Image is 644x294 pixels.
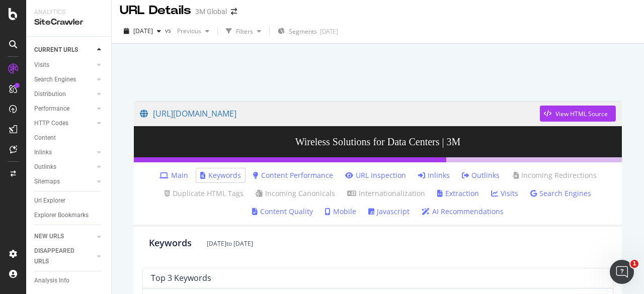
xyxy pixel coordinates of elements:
div: HTTP Codes [34,118,68,129]
div: Sitemaps [34,176,60,187]
a: Search Engines [34,74,94,85]
a: Outlinks [34,162,94,172]
a: Visits [491,188,518,199]
div: Analysis Info [34,275,69,286]
a: Search Engines [530,188,591,199]
a: URL Inspection [345,170,406,180]
a: Content Performance [253,170,333,180]
div: 3M Global [195,7,227,17]
a: Content [34,133,104,143]
button: View HTML Source [540,106,616,122]
div: Keywords [149,237,192,250]
span: 1 [630,260,638,268]
button: [DATE] [120,23,165,39]
a: Visits [34,60,94,70]
a: DISAPPEARED URLS [34,246,94,267]
a: Incoming Canonicals [256,188,335,199]
a: Outlinks [462,170,500,180]
a: Keywords [200,170,241,180]
div: View HTML Source [555,110,608,118]
div: NEW URLS [34,231,64,242]
div: URL Details [120,2,191,19]
div: arrow-right-arrow-left [231,8,237,15]
button: Segments[DATE] [274,23,342,39]
a: HTTP Codes [34,118,94,129]
a: Explorer Bookmarks [34,210,104,221]
a: Inlinks [34,147,94,158]
button: Previous [173,23,213,39]
a: AI Recommendations [422,207,504,217]
div: [DATE] to [DATE] [207,239,253,248]
div: Outlinks [34,162,56,172]
div: SiteCrawler [34,17,103,28]
div: Explorer Bookmarks [34,210,89,221]
a: Inlinks [418,170,450,180]
span: Segments [289,27,317,36]
div: Url Explorer [34,195,65,206]
div: Filters [236,27,253,36]
a: Javascript [368,207,410,217]
span: vs [165,26,173,35]
a: Url Explorer [34,195,104,206]
a: NEW URLS [34,231,94,242]
a: CURRENT URLS [34,45,94,55]
button: Filters [222,23,265,39]
div: Distribution [34,89,66,100]
a: Duplicate HTML Tags [165,188,244,199]
a: Sitemaps [34,176,94,187]
a: Extraction [437,188,479,199]
a: Incoming Redirections [512,170,597,180]
div: Search Engines [34,74,76,85]
a: [URL][DOMAIN_NAME] [140,101,540,126]
iframe: Intercom live chat [610,260,634,284]
div: DISAPPEARED URLS [34,246,85,267]
div: [DATE] [320,27,338,36]
span: 2025 Sep. 28th [133,27,153,35]
div: Content [34,133,56,143]
div: Inlinks [34,147,52,158]
a: Content Quality [252,207,313,217]
div: Analytics [34,8,103,17]
a: Internationalization [347,188,425,199]
h3: Wireless Solutions for Data Centers | 3M [134,126,622,157]
a: Distribution [34,89,94,100]
a: Main [159,170,188,180]
a: Mobile [325,207,356,217]
div: CURRENT URLS [34,45,78,55]
div: Visits [34,60,49,70]
a: Analysis Info [34,275,104,286]
a: Performance [34,104,94,114]
span: Previous [173,27,201,35]
div: Performance [34,104,69,114]
div: top 3 keywords [151,273,211,283]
